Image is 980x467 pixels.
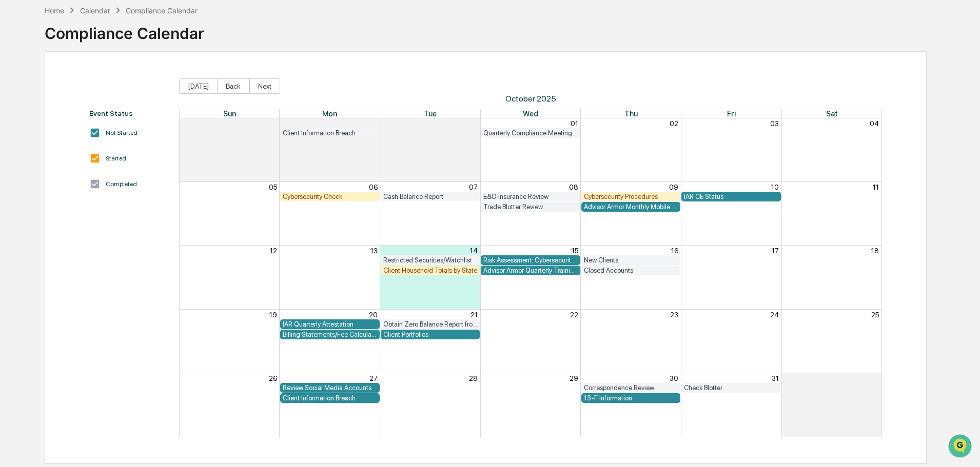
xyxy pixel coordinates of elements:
[283,129,377,137] div: Client Information Breach
[179,94,883,104] span: October 2025
[871,311,879,319] button: 25
[570,374,578,382] button: 29
[106,129,138,136] div: Not Started
[572,247,578,255] button: 15
[383,267,478,274] div: Client Household Totals by State
[179,78,218,94] button: [DATE]
[383,320,478,328] div: Obtain Zero Balance Report from Custodian
[283,331,377,338] div: Billing Statements/Fee Calculations Report
[269,311,277,319] button: 19
[383,193,478,200] div: Cash Balance Report
[223,109,236,118] span: Sun
[70,206,131,224] a: 🗄️Attestations
[80,6,110,15] div: Calendar
[947,433,975,461] iframe: Open customer support
[249,78,280,94] button: Next
[584,193,678,200] div: Cybersecurity Procedures
[21,229,65,239] span: Data Lookup
[570,311,578,319] button: 22
[569,183,578,191] button: 08
[85,139,89,148] span: •
[283,394,377,402] div: Client Information Breach
[684,384,778,392] div: Check Blotter
[74,211,83,219] div: 🗄️
[383,256,478,264] div: Restricted Securities/Watchlist
[268,119,277,128] button: 28
[483,193,578,200] div: E&O Insurance Review
[684,193,778,200] div: IAR CE Status
[483,203,578,211] div: Trade Blotter Review
[283,320,377,328] div: IAR Quarterly Attestation
[483,256,578,264] div: Risk Assessment: Cybersecurity and Technology Vendor Review
[670,311,678,319] button: 23
[45,16,204,43] div: Compliance Calendar
[91,139,112,148] span: [DATE]
[269,374,277,382] button: 26
[283,193,377,200] div: Cybersecurity Check
[6,225,69,243] a: 🔎Data Lookup
[45,6,64,15] div: Home
[6,206,70,224] a: 🖐️Preclearance
[571,119,578,128] button: 01
[72,254,124,262] a: Powered byPylon
[584,384,678,392] div: Correspondence Review
[483,267,578,274] div: Advisor Armor Quarterly Training Attestation
[584,394,678,402] div: 13-F Information
[370,247,378,255] button: 13
[217,78,249,94] button: Back
[369,374,378,382] button: 27
[179,109,883,437] div: Month View
[871,374,879,382] button: 01
[584,256,678,264] div: New Clients
[771,183,779,191] button: 10
[670,374,678,382] button: 30
[10,211,18,219] div: 🖐️
[270,247,277,255] button: 12
[102,254,124,262] span: Pylon
[322,109,337,118] span: Mon
[870,119,879,128] button: 04
[32,139,83,148] span: [PERSON_NAME]
[770,119,779,128] button: 03
[584,203,678,211] div: Advisor Armor Monthly Mobile Applet Scan
[106,180,137,188] div: Completed
[85,210,127,220] span: Attestations
[85,167,89,175] span: •
[772,247,779,255] button: 17
[471,311,478,319] button: 21
[269,183,277,191] button: 05
[10,157,27,174] img: Tammy Steffen
[159,112,187,124] button: See all
[369,119,378,128] button: 29
[174,82,187,94] button: Start new chat
[10,22,187,38] p: How can we help?
[10,114,69,122] div: Past conversations
[91,167,112,175] span: [DATE]
[770,311,779,319] button: 24
[624,109,638,118] span: Thu
[669,183,678,191] button: 09
[369,183,378,191] button: 06
[106,155,126,162] div: Started
[126,6,198,15] div: Compliance Calendar
[283,384,377,392] div: Review Social Media Accounts
[727,109,736,118] span: Fri
[469,183,478,191] button: 07
[369,311,378,319] button: 20
[873,183,879,191] button: 11
[22,78,40,97] img: 8933085812038_c878075ebb4cc5468115_72.jpg
[10,130,27,146] img: Tammy Steffen
[10,78,29,97] img: 1746055101610-c473b297-6a78-478c-a979-82029cc54cd1
[523,109,538,118] span: Wed
[46,78,168,89] div: Start new chat
[470,247,478,255] button: 14
[826,109,838,118] span: Sat
[671,247,678,255] button: 16
[871,247,879,255] button: 18
[32,167,83,175] span: [PERSON_NAME]
[670,119,678,128] button: 02
[383,331,478,338] div: Client Portfolios
[424,109,437,118] span: Tue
